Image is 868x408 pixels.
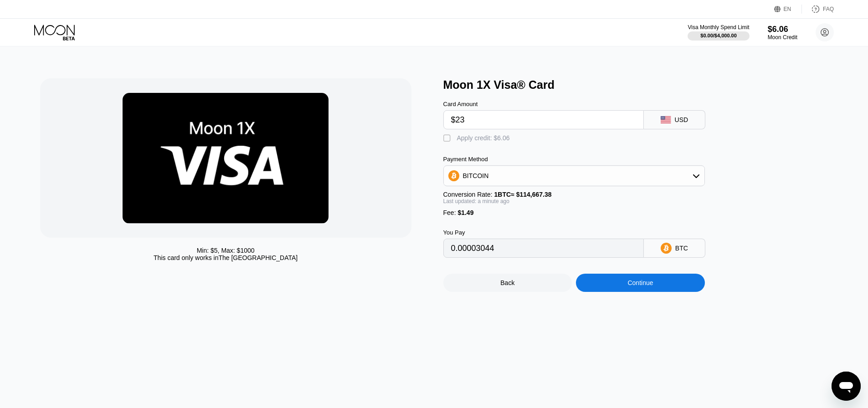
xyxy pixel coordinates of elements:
[444,167,704,185] div: BITCOIN
[463,172,489,179] div: BITCOIN
[443,229,644,236] div: You Pay
[457,134,510,142] div: Apply credit: $6.06
[784,6,791,12] div: EN
[443,191,705,198] div: Conversion Rate:
[443,78,837,92] div: Moon 1X Visa® Card
[675,116,688,123] div: USD
[443,156,705,163] div: Payment Method
[443,209,705,216] div: Fee :
[700,33,737,38] div: $0.00 / $4,000.00
[802,5,834,14] div: FAQ
[443,101,644,107] div: Card Amount
[675,245,688,252] div: BTC
[688,24,749,31] div: Visa Monthly Spend Limit
[154,254,298,261] div: This card only works in The [GEOGRAPHIC_DATA]
[197,247,255,254] div: Min: $ 5 , Max: $ 1000
[768,34,797,41] div: Moon Credit
[451,111,636,129] input: $0.00
[774,5,802,14] div: EN
[768,25,797,41] div: $6.06Moon Credit
[443,198,705,204] div: Last updated: a minute ago
[457,209,473,216] span: $1.49
[688,24,749,41] div: Visa Monthly Spend Limit$0.00/$4,000.00
[443,134,452,143] div: 
[494,191,552,198] span: 1 BTC ≈ $114,667.38
[627,279,653,286] div: Continue
[500,279,514,286] div: Back
[823,6,834,12] div: FAQ
[443,274,572,292] div: Back
[832,372,861,401] iframe: Button to launch messaging window
[768,25,797,34] div: $6.06
[576,274,705,292] div: Continue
